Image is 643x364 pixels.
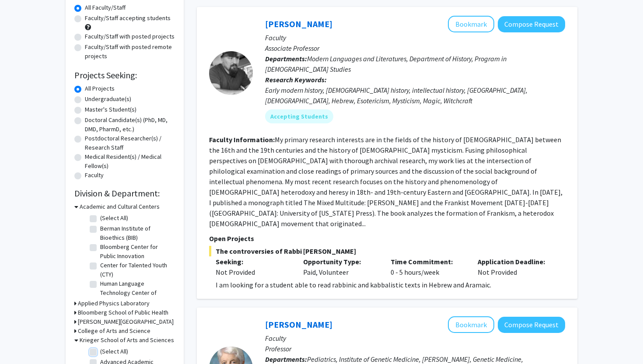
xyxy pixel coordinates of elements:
label: All Faculty/Staff [85,3,126,12]
b: Departments: [265,355,307,364]
h2: Division & Department: [74,188,175,199]
fg-read-more: My primary research interests are in the fields of the history of [DEMOGRAPHIC_DATA] between the ... [209,135,563,228]
label: Center for Talented Youth (CTY) [100,261,173,279]
p: Seeking: [216,256,290,267]
p: Opportunity Type: [303,256,377,267]
h3: Academic and Cultural Centers [80,202,160,211]
label: (Select All) [100,347,128,356]
h3: Krieger School of Arts and Sciences [80,336,174,345]
button: Compose Request to Pawel Maciejko [498,16,565,32]
label: (Select All) [100,213,128,223]
label: Faculty/Staff with posted remote projects [85,42,175,61]
label: Doctoral Candidate(s) (PhD, MD, DMD, PharmD, etc.) [85,115,175,134]
p: Faculty [265,333,565,343]
div: Not Provided [471,256,559,277]
button: Compose Request to Joann Bodurtha [498,317,565,333]
div: 0 - 5 hours/week [384,256,472,277]
p: Time Commitment: [391,256,465,267]
h3: College of Arts and Science [78,326,150,336]
label: Berman Institute of Bioethics (BIB) [100,224,173,242]
p: Professor [265,343,565,354]
div: Paid, Volunteer [297,256,384,277]
iframe: Chat [7,325,37,357]
div: Not Provided [216,267,290,277]
button: Add Joann Bodurtha to Bookmarks [448,316,494,333]
span: Modern Languages and Literatures, Department of History, Program in [DEMOGRAPHIC_DATA] Studies [265,54,507,73]
div: Early modern history, [DEMOGRAPHIC_DATA] history, intellectual history, [GEOGRAPHIC_DATA], [DEMOG... [265,85,565,106]
b: Departments: [265,54,307,63]
label: Faculty/Staff with posted projects [85,32,175,41]
a: [PERSON_NAME] [265,319,332,330]
label: Medical Resident(s) / Medical Fellow(s) [85,152,175,171]
label: Postdoctoral Researcher(s) / Research Staff [85,134,175,152]
p: Associate Professor [265,43,565,53]
p: Faculty [265,32,565,43]
label: All Projects [85,84,115,93]
a: [PERSON_NAME] [265,18,332,29]
mat-chip: Accepting Students [265,109,333,123]
button: Add Pawel Maciejko to Bookmarks [448,16,494,32]
label: Faculty [85,171,104,180]
label: Master's Student(s) [85,105,136,114]
h3: Bloomberg School of Public Health [78,308,168,317]
h3: [PERSON_NAME][GEOGRAPHIC_DATA] [78,317,174,326]
label: Bloomberg Center for Public Innovation [100,242,173,261]
label: Undergraduate(s) [85,94,131,104]
p: Application Deadline: [478,256,552,267]
p: Open Projects [209,233,565,244]
h3: Applied Physics Laboratory [78,299,150,308]
label: Faculty/Staff accepting students [85,14,171,23]
h2: Projects Seeking: [74,70,175,80]
b: Faculty Information: [209,135,275,144]
p: I am looking for a student able to read rabbinic and kabbalistic texts in Hebrew and Aramaic. [216,280,565,290]
span: The controversies of Rabbi [PERSON_NAME] [209,246,565,256]
b: Research Keywords: [265,75,327,84]
label: Human Language Technology Center of Excellence (HLTCOE) [100,279,173,307]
